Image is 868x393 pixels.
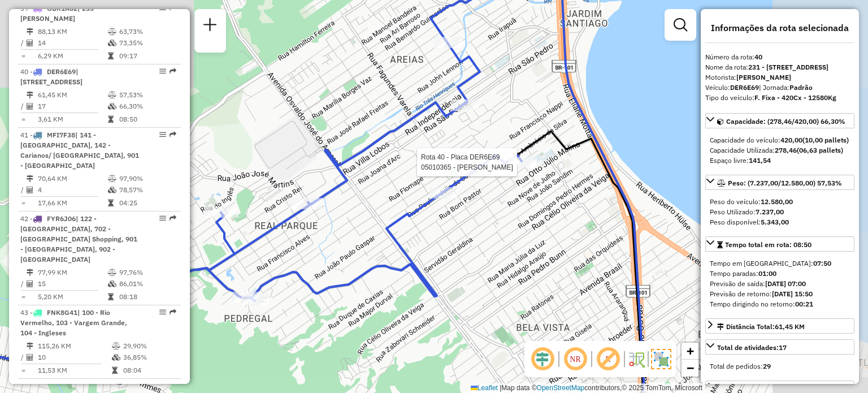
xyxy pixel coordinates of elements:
[119,291,176,303] td: 08:18
[736,73,791,81] strong: [PERSON_NAME]
[37,365,111,376] td: 11,53 KM
[594,346,622,373] span: Exibir rótulo
[108,116,114,123] i: Tempo total em rota
[112,367,118,374] i: Tempo total em rota
[705,131,854,170] div: Capacidade: (278,46/420,00) 66,30%
[108,175,116,182] i: % de utilização do peso
[20,308,127,337] span: 43 -
[754,53,762,61] strong: 40
[108,103,116,110] i: % de utilização da cubagem
[20,67,83,86] span: 40 -
[37,267,107,278] td: 77,99 KM
[27,187,33,193] i: Total de Atividades
[627,350,645,368] img: Fluxo de ruas
[108,92,116,98] i: % de utilização do peso
[705,23,854,33] h4: Informações da rota selecionada
[779,343,787,352] strong: 17
[749,156,771,165] strong: 141,54
[20,352,26,363] td: /
[37,50,107,62] td: 6,29 KM
[710,299,850,309] div: Tempo dirigindo no retorno:
[37,197,107,209] td: 17,66 KM
[47,308,77,317] span: FNK8G41
[47,67,76,76] span: DER6E69
[27,354,33,361] i: Total de Atividades
[37,114,107,125] td: 3,61 KM
[763,362,771,370] strong: 29
[112,354,120,361] i: % de utilização da cubagem
[725,240,811,249] span: Tempo total em rota: 08:50
[37,291,107,303] td: 5,20 KM
[47,4,77,12] span: GBR1A82
[119,50,176,62] td: 09:17
[710,207,850,217] div: Peso Utilizado:
[765,279,806,288] strong: [DATE] 07:00
[705,357,854,376] div: Total de atividades:17
[170,309,176,316] em: Rota exportada
[123,352,176,363] td: 36,85%
[710,197,793,206] span: Peso do veículo:
[710,279,850,289] div: Previsão de saída:
[802,136,849,144] strong: (10,00 pallets)
[170,131,176,138] em: Rota exportada
[119,37,176,49] td: 73,35%
[20,131,139,170] span: 41 -
[47,131,75,139] span: MFI7F38
[159,68,166,75] em: Opções
[20,278,26,290] td: /
[730,83,759,92] strong: DER6E69
[37,340,111,352] td: 115,26 KM
[20,67,83,86] span: | [STREET_ADDRESS]
[754,93,836,102] strong: F. Fixa - 420Cx - 12580Kg
[47,214,76,223] span: FYR6J06
[682,343,698,360] a: Zoom in
[710,289,850,299] div: Previsão de retorno:
[20,214,137,264] span: | 122 - [GEOGRAPHIC_DATA], 702 - [GEOGRAPHIC_DATA] Shopping​, 901 - [GEOGRAPHIC_DATA], 902 - [GEO...
[37,89,107,101] td: 61,45 KM
[797,146,843,154] strong: (06,63 pallets)
[20,291,26,303] td: =
[795,300,813,308] strong: 00:21
[20,197,26,209] td: =
[705,254,854,314] div: Tempo total em rota: 08:50
[756,208,784,216] strong: 7.237,00
[500,384,501,392] span: |
[537,384,585,392] a: OpenStreetMap
[705,339,854,355] a: Total de atividades:17
[119,173,176,184] td: 97,90%
[761,218,789,226] strong: 5.343,00
[728,179,842,187] span: Peso: (7.237,00/12.580,00) 57,53%
[20,4,98,23] span: 39 -
[170,215,176,222] em: Rota exportada
[710,217,850,227] div: Peso disponível:
[705,62,854,72] div: Nome da rota:
[705,52,854,62] div: Número da rota:
[717,343,787,352] span: Total de atividades:
[669,14,692,36] a: Exibir filtros
[112,343,120,349] i: % de utilização do peso
[119,267,176,278] td: 97,76%
[27,280,33,287] i: Total de Atividades
[562,346,589,373] span: Ocultar NR
[108,200,114,206] i: Tempo total em rota
[37,26,107,37] td: 88,13 KM
[748,63,828,71] strong: 231 - [STREET_ADDRESS]
[705,175,854,190] a: Peso: (7.237,00/12.580,00) 57,53%
[682,360,698,377] a: Zoom out
[759,83,813,92] span: | Jornada:
[705,192,854,232] div: Peso: (7.237,00/12.580,00) 57,53%
[108,269,116,276] i: % de utilização do peso
[159,215,166,222] em: Opções
[772,290,813,298] strong: [DATE] 15:50
[20,37,26,49] td: /
[27,103,33,110] i: Total de Atividades
[726,117,845,126] span: Capacidade: (278,46/420,00) 66,30%
[37,37,107,49] td: 14
[20,131,139,170] span: | 141 - [GEOGRAPHIC_DATA], 142 - Carianos/ [GEOGRAPHIC_DATA], 901 - [GEOGRAPHIC_DATA]
[20,4,98,23] span: | 233 - [PERSON_NAME]
[159,309,166,316] em: Opções
[705,93,854,103] div: Tipo do veículo:
[27,92,33,98] i: Distância Total
[529,346,556,373] span: Ocultar deslocamento
[27,175,33,182] i: Distância Total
